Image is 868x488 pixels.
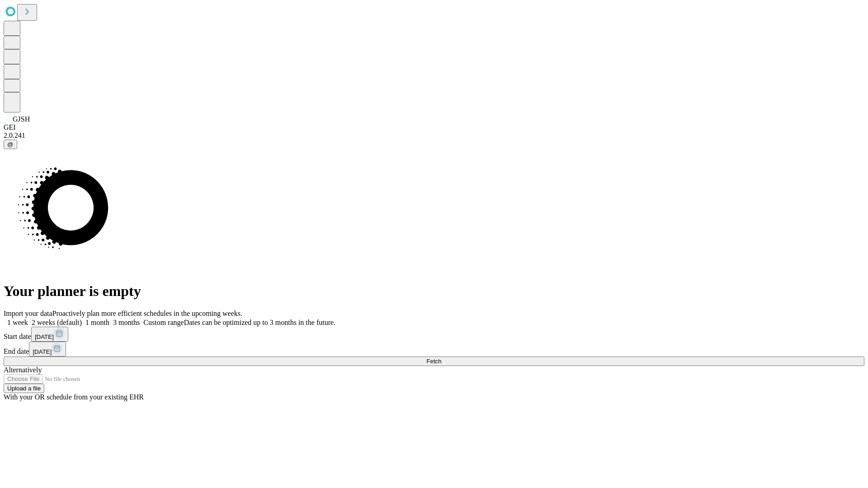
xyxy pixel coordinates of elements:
span: Proactively plan more efficient schedules in the upcoming weeks. [52,310,242,317]
button: [DATE] [29,342,66,357]
div: 2.0.241 [4,131,864,140]
span: GJSH [13,115,30,123]
button: Upload a file [4,384,44,393]
span: 2 weeks (default) [32,319,82,326]
button: Fetch [4,357,864,366]
span: Custom range [143,319,184,326]
span: 1 month [85,319,109,326]
div: End date [4,342,864,357]
div: Start date [4,327,864,342]
h1: Your planner is empty [4,283,864,300]
button: @ [4,140,17,149]
span: 1 week [7,319,28,326]
button: [DATE] [31,327,68,342]
span: [DATE] [33,348,52,355]
span: Dates can be optimized up to 3 months in the future. [184,319,335,326]
span: Import your data [4,310,52,317]
span: Fetch [426,358,441,365]
span: With your OR schedule from your existing EHR [4,393,144,401]
span: Alternatively [4,366,42,374]
span: @ [7,141,14,148]
span: [DATE] [35,333,54,340]
span: 3 months [113,319,140,326]
div: GEI [4,123,864,131]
